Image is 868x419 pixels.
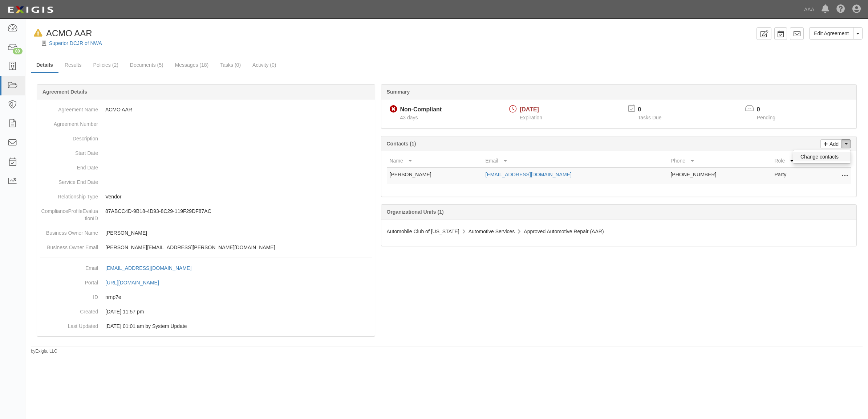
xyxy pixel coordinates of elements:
a: Add [820,139,842,148]
a: Documents (5) [125,58,169,72]
span: Automobile Club of [US_STATE] [387,229,459,234]
span: [DATE] [520,106,539,112]
dd: [DATE] 11:57 pm [40,304,372,319]
td: [PERSON_NAME] [387,168,483,184]
i: Help Center - Complianz [836,5,845,14]
a: Messages (18) [170,58,214,72]
dt: Business Owner Email [40,240,98,251]
i: Non-Compliant [390,106,397,113]
dt: Agreement Number [40,117,98,128]
div: [EMAIL_ADDRESS][DOMAIN_NAME] [105,264,191,272]
dt: Relationship Type [40,189,98,200]
p: [PERSON_NAME][EMAIL_ADDRESS][PERSON_NAME][DOMAIN_NAME] [105,244,372,251]
a: Results [59,58,87,72]
th: Email [483,154,668,168]
td: [PHONE_NUMBER] [668,168,771,184]
dt: Email [40,261,98,272]
dt: Created [40,304,98,315]
dt: Business Owner Name [40,226,98,237]
a: Tasks (0) [215,58,246,72]
p: 0 [757,106,784,114]
dt: Description [40,131,98,142]
a: Activity (0) [247,58,281,72]
b: Organizational Units (1) [387,209,444,215]
td: Party [771,168,822,184]
div: 80 [13,48,23,54]
dt: Last Updated [40,319,98,330]
dt: Portal [40,275,98,286]
dd: ACMO AAR [40,102,372,117]
span: Since 08/31/2025 [400,115,418,120]
a: [EMAIL_ADDRESS][DOMAIN_NAME] [105,265,199,271]
i: In Default since 09/14/2025 [34,29,42,37]
dd: Vendor [40,189,372,204]
a: [URL][DOMAIN_NAME] [105,280,167,286]
dt: Start Date [40,146,98,157]
div: ACMO AAR [31,27,92,40]
dt: Agreement Name [40,102,98,113]
th: Role [771,154,822,168]
a: Superior DCJR of NWA [49,40,102,46]
a: Policies (2) [88,58,124,72]
th: Name [387,154,483,168]
a: Exigis, LLC [36,349,57,354]
th: Phone [668,154,771,168]
a: AAA [800,2,818,17]
dt: ID [40,290,98,301]
span: Approved Automotive Repair (AAR) [524,229,604,234]
p: [PERSON_NAME] [105,229,372,237]
b: Agreement Details [42,89,87,95]
b: Contacts (1) [387,141,416,147]
span: Pending [757,115,775,120]
a: Change contacts [793,152,851,161]
dt: ComplianceProfileEvaluationID [40,204,98,222]
span: Expiration [520,115,542,120]
dd: [DATE] 01:01 am by System Update [40,319,372,333]
p: 0 [638,106,670,114]
dt: Service End Date [40,175,98,186]
b: Summary [387,89,410,95]
span: Tasks Due [638,115,661,120]
dt: End Date [40,160,98,171]
dd: nrnp7e [40,290,372,304]
img: logo-5460c22ac91f19d4615b14bd174203de0afe785f0fc80cf4dbbc73dc1793850b.png [5,3,56,16]
p: 87ABCC4D-9B18-4D93-8C29-119F29DF87AC [105,208,372,215]
div: Non-Compliant [400,106,442,114]
p: Add [828,140,839,148]
span: Automotive Services [469,229,515,234]
span: ACMO AAR [46,28,92,38]
a: Details [31,58,58,73]
a: Edit Agreement [809,27,853,40]
a: [EMAIL_ADDRESS][DOMAIN_NAME] [486,172,572,177]
small: by [31,348,57,354]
